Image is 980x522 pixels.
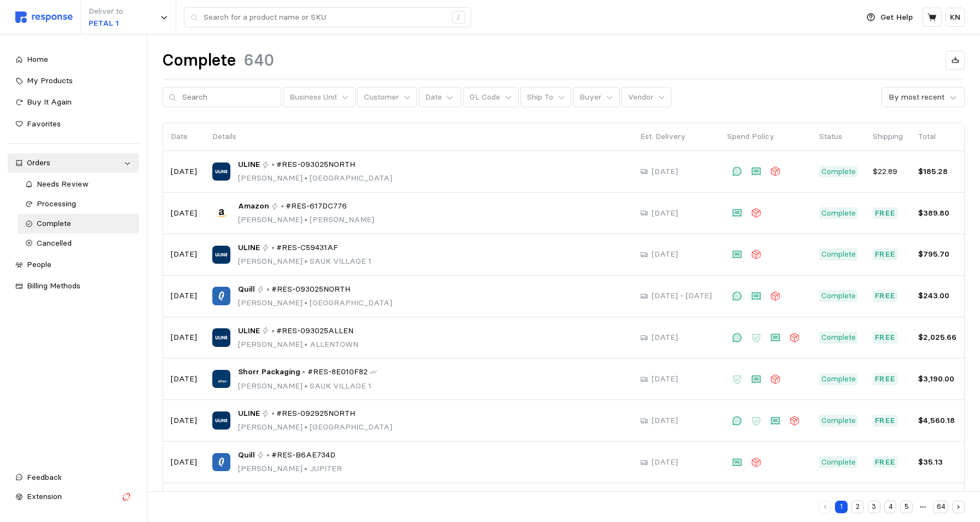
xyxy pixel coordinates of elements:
[238,283,255,295] span: Quill
[163,50,236,71] h1: Complete
[238,380,378,392] p: [PERSON_NAME] SAUK VILLAGE 1
[303,422,310,432] span: •
[425,91,442,103] div: Date
[8,255,139,275] a: People
[18,175,139,194] a: Needs Review
[27,491,62,501] span: Extension
[27,76,73,85] span: My Products
[27,119,61,129] span: Favorites
[182,88,275,107] input: Search
[212,287,230,305] img: Quill
[238,214,374,226] p: [PERSON_NAME] [PERSON_NAME]
[37,238,72,248] span: Cancelled
[8,153,139,173] a: Orders
[212,246,230,264] img: ULINE
[266,449,270,461] p: •
[238,366,300,378] span: Shorr Packaging
[303,214,310,224] span: •
[821,290,856,302] p: Complete
[18,194,139,214] a: Processing
[918,166,956,178] p: $185.28
[171,332,197,344] p: [DATE]
[835,501,848,513] button: 1
[652,373,678,385] p: [DATE]
[37,199,76,208] span: Processing
[283,87,356,108] button: Business Unit
[821,373,856,385] p: Complete
[18,214,139,234] a: Complete
[652,456,678,468] p: [DATE]
[18,234,139,253] a: Cancelled
[8,468,139,488] button: Feedback
[884,501,897,513] button: 4
[281,200,284,212] p: •
[875,248,896,260] p: Free
[171,373,197,385] p: [DATE]
[918,373,956,385] p: $3,190.00
[276,325,353,337] span: #RES-093025ALLEN
[8,50,139,69] a: Home
[27,157,120,169] div: Orders
[860,7,919,28] button: Get Help
[819,131,857,143] p: Status
[821,207,856,219] p: Complete
[171,456,197,468] p: [DATE]
[276,408,355,420] span: #RES-092925NORTH
[238,408,260,420] span: ULINE
[238,297,392,309] p: [PERSON_NAME] [GEOGRAPHIC_DATA]
[875,332,896,344] p: Free
[527,91,553,103] p: Ship To
[875,415,896,427] p: Free
[171,131,197,143] p: Date
[212,131,625,143] p: Details
[271,242,275,254] p: •
[89,5,123,18] p: Deliver to
[8,92,139,112] a: Buy It Again
[27,472,62,482] span: Feedback
[171,166,197,178] p: [DATE]
[875,207,896,219] p: Free
[8,487,139,507] button: Extension
[27,281,80,291] span: Billing Methods
[900,501,913,513] button: 5
[303,463,310,473] span: •
[27,97,72,107] span: Buy It Again
[238,159,260,171] span: ULINE
[37,179,89,189] span: Needs Review
[238,463,342,475] p: [PERSON_NAME] JUPITER
[238,200,269,212] span: Amazon
[652,415,678,427] p: [DATE]
[463,87,519,108] button: GL Code
[271,449,335,461] span: #RES-B6AE734D
[271,283,350,295] span: #RES-093025NORTH
[868,501,880,513] button: 3
[573,87,620,108] button: Buyer
[452,11,465,24] div: /
[520,87,571,108] button: Ship To
[918,131,956,143] p: Total
[238,256,372,268] p: [PERSON_NAME] SAUK VILLAGE 1
[918,207,956,219] p: $389.80
[8,114,139,134] a: Favorites
[271,408,275,420] p: •
[469,91,500,103] p: GL Code
[652,248,678,260] p: [DATE]
[303,256,310,266] span: •
[8,71,139,91] a: My Products
[875,456,896,468] p: Free
[212,370,230,388] img: Shorr Packaging
[873,131,903,143] p: Shipping
[238,172,392,184] p: [PERSON_NAME] [GEOGRAPHIC_DATA]
[171,207,197,219] p: [DATE]
[212,411,230,430] img: ULINE
[652,207,678,219] p: [DATE]
[821,415,856,427] p: Complete
[875,373,896,385] p: Free
[302,366,305,378] p: •
[308,366,368,378] span: #RES-8E010F82
[212,453,230,471] img: Quill
[918,456,956,468] p: $35.13
[204,8,446,27] input: Search for a product name or SKU
[622,87,671,108] button: Vendor
[238,421,392,433] p: [PERSON_NAME] [GEOGRAPHIC_DATA]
